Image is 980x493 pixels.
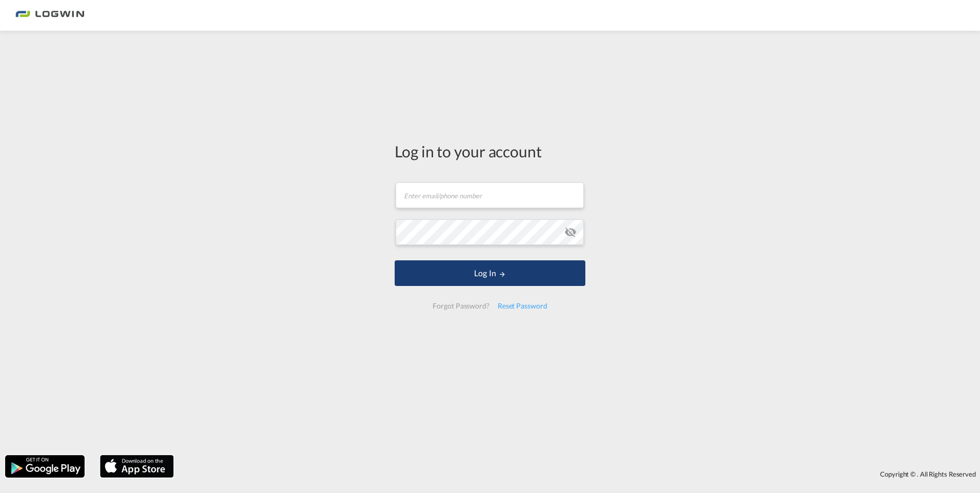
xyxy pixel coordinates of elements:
input: Enter email/phone number [396,182,584,208]
div: Reset Password [494,297,552,315]
md-icon: icon-eye-off [564,226,577,238]
img: google.png [4,454,86,479]
img: bc73a0e0d8c111efacd525e4c8ad7d32.png [15,4,85,27]
div: Forgot Password? [428,297,493,315]
div: Log in to your account [395,140,585,162]
div: Copyright © . All Rights Reserved [179,465,980,483]
button: LOGIN [395,260,585,286]
img: apple.png [99,454,175,479]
